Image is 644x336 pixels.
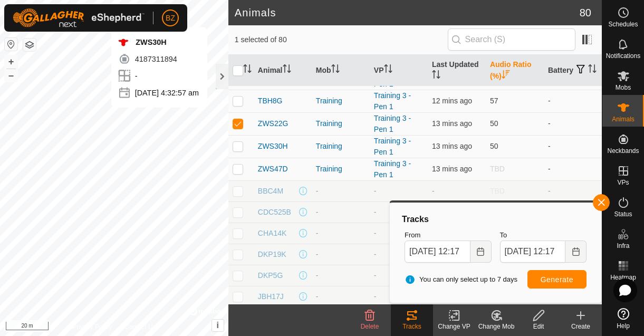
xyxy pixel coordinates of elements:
div: [DATE] 4:32:57 am [118,87,199,99]
span: TBD [490,187,505,195]
div: - [316,270,366,281]
span: Status [614,211,632,217]
a: Training 3 - Pen 1 [374,69,411,88]
span: TBH8G [258,95,283,107]
span: Neckbands [607,148,639,154]
div: Training [316,95,366,107]
button: + [5,55,17,68]
a: Training 3 - Pen 1 [374,159,411,179]
span: Heatmap [610,274,636,281]
button: – [5,69,17,82]
span: BZ [166,13,175,24]
p-sorticon: Activate to sort [243,66,252,74]
p-sorticon: Activate to sort [502,72,510,80]
a: Privacy Policy [72,322,112,332]
span: You can only select up to 7 days [405,274,517,285]
a: Training 3 - Pen 1 [374,137,411,156]
span: JBH17J [258,291,284,302]
span: 57 [490,97,498,105]
span: Notifications [606,53,640,59]
span: VPs [617,179,629,186]
div: Tracks [400,213,591,226]
span: ZWS22G [258,118,289,129]
span: DKP19K [258,249,286,260]
div: Edit [517,322,560,331]
a: Help [602,304,644,333]
div: - [316,249,366,260]
label: From [405,230,491,241]
span: BBC4M [258,186,283,197]
th: Last Updated [428,55,486,87]
span: 50 [490,142,498,150]
th: Mob [312,55,370,87]
button: i [212,320,224,331]
span: 50 [490,119,498,128]
span: DKP5G [258,270,283,281]
p-sorticon: Activate to sort [432,72,440,80]
button: Generate [527,270,587,289]
span: Schedules [608,21,638,27]
p-sorticon: Activate to sort [331,66,340,74]
th: Animal [254,55,312,87]
span: 80 [580,5,591,21]
button: Choose Date [565,241,587,263]
app-display-virtual-paddock-transition: - [374,250,377,258]
span: TBD [490,165,505,173]
td: - [544,135,602,158]
div: - [316,186,366,197]
span: - [432,187,435,195]
div: 4187311894 [118,53,199,65]
span: 21 Aug 2025, 12:04 pm [432,165,472,173]
button: Choose Date [470,241,492,263]
div: - [118,70,199,82]
th: VP [370,55,428,87]
span: Generate [541,275,573,284]
app-display-virtual-paddock-transition: - [374,187,377,195]
div: Change Mob [475,322,517,331]
img: Gallagher Logo [13,8,145,27]
div: Training [316,118,366,129]
td: - [544,90,602,112]
span: i [217,321,219,330]
div: Training [316,164,366,175]
app-display-virtual-paddock-transition: - [374,271,377,280]
a: Contact Us [124,322,156,332]
span: 1 selected of 80 [235,34,448,45]
app-display-virtual-paddock-transition: - [374,229,377,237]
span: CDC525B [258,207,291,218]
div: Change VP [433,322,475,331]
button: Reset Map [5,38,17,51]
button: Map Layers [23,39,36,51]
td: - [544,180,602,201]
div: - [316,291,366,302]
span: Help [617,323,630,329]
td: - [544,112,602,135]
span: ZWS47D [258,164,288,175]
span: Delete [361,323,379,330]
p-sorticon: Activate to sort [283,66,291,74]
app-display-virtual-paddock-transition: - [374,292,377,301]
span: ZWS30H [258,141,288,152]
input: Search (S) [448,28,575,51]
div: - [316,207,366,218]
p-sorticon: Activate to sort [384,66,392,74]
span: Infra [617,243,629,249]
a: Training 3 - Pen 1 [374,114,411,133]
span: ZWS30H [136,38,166,46]
div: - [316,228,366,239]
td: - [544,158,602,180]
div: Create [560,322,602,331]
th: Battery [544,55,602,87]
span: 21 Aug 2025, 12:03 pm [432,142,472,150]
h2: Animals [235,6,580,19]
p-sorticon: Activate to sort [588,66,597,74]
span: Mobs [616,84,631,91]
span: Animals [612,116,635,122]
th: Audio Ratio (%) [486,55,544,87]
span: CHA14K [258,228,286,239]
div: Training [316,141,366,152]
div: Tracks [391,322,433,331]
app-display-virtual-paddock-transition: - [374,208,377,216]
span: 21 Aug 2025, 12:04 pm [432,97,472,105]
label: To [500,230,587,241]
